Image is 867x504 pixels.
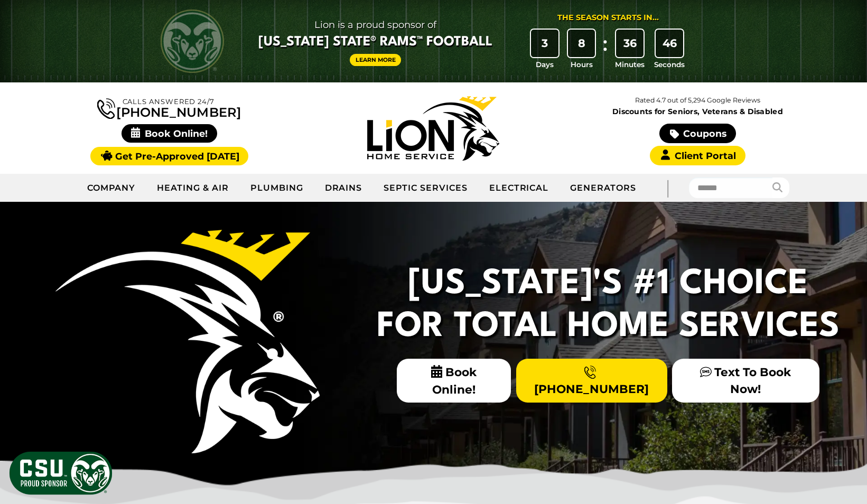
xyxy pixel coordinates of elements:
[240,175,314,201] a: Plumbing
[516,359,667,402] a: [PHONE_NUMBER]
[397,359,511,403] span: Book Online!
[146,175,239,201] a: Heating & Air
[650,146,745,165] a: Client Portal
[370,263,846,348] h2: [US_STATE]'s #1 Choice For Total Home Services
[656,30,683,57] div: 46
[258,33,492,51] span: [US_STATE] State® Rams™ Football
[616,30,644,57] div: 36
[571,59,593,70] span: Hours
[560,175,647,201] a: Generators
[314,175,374,201] a: Drains
[350,54,402,66] a: Learn More
[367,96,499,161] img: Lion Home Service
[565,95,829,106] p: Rated 4.7 out of 5,294 Google Reviews
[161,10,224,73] img: CSU Rams logo
[659,124,735,143] a: Coupons
[536,59,554,70] span: Days
[615,59,645,70] span: Minutes
[600,30,610,70] div: :
[568,108,828,115] span: Discounts for Seniors, Veterans & Disabled
[97,96,241,119] a: [PHONE_NUMBER]
[122,124,217,143] span: Book Online!
[672,359,819,402] a: Text To Book Now!
[479,175,560,201] a: Electrical
[654,59,685,70] span: Seconds
[258,16,492,33] span: Lion is a proud sponsor of
[568,30,595,57] div: 8
[557,12,659,24] div: The Season Starts in...
[8,450,114,496] img: CSU Sponsor Badge
[647,174,689,202] div: |
[531,30,558,57] div: 3
[373,175,478,201] a: Septic Services
[90,147,248,165] a: Get Pre-Approved [DATE]
[77,175,147,201] a: Company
